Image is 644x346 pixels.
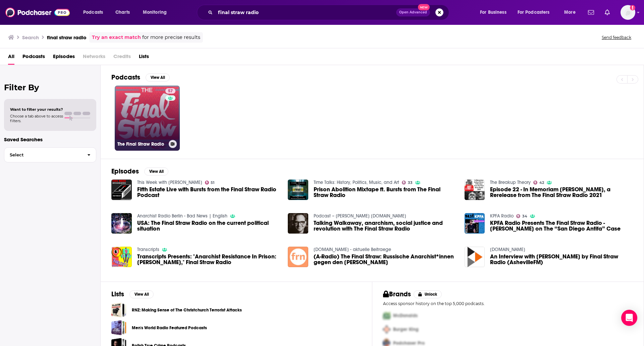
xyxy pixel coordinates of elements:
[111,213,132,234] img: USA: The Final Straw Radio on the current political situation
[564,8,576,17] span: More
[137,247,159,252] a: Transcripts
[111,180,132,200] img: Fifth Estate Live with Bursts from the Final Straw Radio Podcast
[137,213,227,219] a: Anarchist Radio Berlin - Bad News | English
[5,6,70,19] a: Podchaser - Follow, Share and Rate Podcasts
[10,107,63,112] span: Want to filter your results?
[314,180,399,185] a: Time Talks: History, Politics, Music, and Art
[132,306,242,314] a: RNZ: Making Sense of The Christchurch Terrorist Attacks
[4,153,82,157] span: Select
[4,136,96,143] p: Saved Searches
[408,181,413,184] span: 33
[111,167,139,176] h2: Episodes
[383,301,633,306] p: Access sponsor history on the top 5,000 podcasts.
[396,8,430,16] button: Open AdvancedNew
[83,51,105,65] span: Networks
[465,213,485,234] img: KPFA Radio Presents The Final Straw Radio - Jeremy White on The “San Diego Antifa” Case
[559,7,584,18] button: open menu
[518,8,550,17] span: For Podcasters
[393,340,425,346] span: Podchaser Pro
[111,320,126,335] span: Men's World Radio Featured Podcasts
[490,254,633,265] a: An Interview with Lawrence Jarach by Final Straw Radio (AshevilleFM)
[143,8,167,17] span: Monitoring
[111,302,126,317] a: RNZ: Making Sense of The Christchurch Terrorist Attacks
[465,180,485,200] img: Episode 22 - In Memoriam Joshua Clover, a Rerelease from The Final Straw Radio 2021
[8,51,14,65] span: All
[168,88,173,95] span: 57
[288,213,308,234] a: Talking Walkaway, anarchism, social justice and revolution with The Final Straw Radio
[137,220,280,232] a: USA: The Final Straw Radio on the current political situation
[146,73,170,82] button: View All
[490,187,633,198] span: Episode 22 - In Memoriam [PERSON_NAME], a Rerelease from The Final Straw Radio 2021
[138,7,175,18] button: open menu
[129,290,154,298] button: View All
[111,290,124,298] h2: Lists
[4,83,96,92] h2: Filter By
[465,247,485,267] img: An Interview with Lawrence Jarach by Final Straw Radio (AshevilleFM)
[203,5,455,20] div: Search podcasts, credits, & more...
[414,290,442,298] button: Unlock
[585,7,597,18] a: Show notifications dropdown
[111,7,134,18] a: Charts
[115,86,180,151] a: 57The Final Straw Radio
[480,8,506,17] span: For Business
[475,7,515,18] button: open menu
[137,180,202,185] a: This Week with David Rovics
[314,187,457,198] a: Prison Abolition Mixtape ft. Bursts from The Final Straw Radio
[137,187,280,198] a: Fifth Estate Live with Bursts from the Final Straw Radio Podcast
[490,180,531,185] a: The Breakup Theory
[314,247,391,252] a: freie-radios.net - aktuelle Beitraege
[621,5,635,20] img: User Profile
[288,180,308,200] img: Prison Abolition Mixtape ft. Bursts from The Final Straw Radio
[393,313,418,318] span: McDonalds
[533,181,544,185] a: 42
[621,5,635,20] span: Logged in as ereardon
[115,8,130,17] span: Charts
[600,35,633,40] button: Send feedback
[22,51,45,65] a: Podcasts
[165,88,175,94] a: 57
[314,254,457,265] a: (A-Radio) The Final Straw: Russische Anarchist*innen gegen den Krieg
[314,254,457,265] span: (A-Radio) The Final Straw: Russische Anarchist*innen gegen den [PERSON_NAME]
[142,34,200,41] span: for more precise results
[215,7,396,18] input: Search podcasts, credits, & more...
[111,73,170,82] a: PodcastsView All
[383,290,411,298] h2: Brands
[53,51,75,65] a: Episodes
[314,220,457,232] a: Talking Walkaway, anarchism, social justice and revolution with The Final Straw Radio
[22,34,39,41] h3: Search
[111,167,168,176] a: EpisodesView All
[621,310,637,326] div: Open Intercom Messenger
[47,34,87,41] h3: final straw radio
[137,254,280,265] a: Transcripts Presents: "Anarchist Resistance In Prison: Jennifer A. Rose," Final Straw Radio
[113,51,131,65] span: Credits
[393,327,419,332] span: Burger King
[139,51,149,65] a: Lists
[83,8,103,17] span: Podcasts
[314,213,406,219] a: Podcast – Cory Doctorow's craphound.com
[621,5,635,20] button: Show profile menu
[288,247,308,267] img: (A-Radio) The Final Straw: Russische Anarchist*innen gegen den Krieg
[111,290,154,298] a: ListsView All
[137,254,280,265] span: Transcripts Presents: "Anarchist Resistance In Prison: [PERSON_NAME]," Final Straw Radio
[539,181,544,184] span: 42
[211,181,214,184] span: 51
[111,73,140,82] h2: Podcasts
[4,147,96,162] button: Select
[522,215,527,218] span: 34
[111,247,132,267] img: Transcripts Presents: "Anarchist Resistance In Prison: Jennifer A. Rose," Final Straw Radio
[602,7,612,18] a: Show notifications dropdown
